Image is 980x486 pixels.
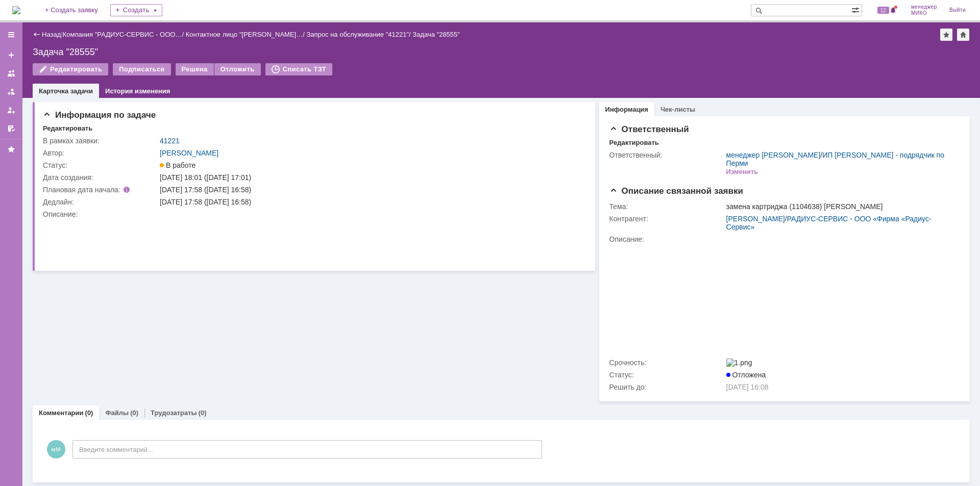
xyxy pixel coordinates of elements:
[726,168,758,176] div: Изменить
[605,106,648,113] a: Информация
[43,124,92,133] div: Редактировать
[186,31,307,38] div: /
[105,87,170,95] a: История изменения
[160,149,218,157] a: [PERSON_NAME]
[43,198,158,206] div: Дедлайн:
[39,87,93,95] a: Карточка задачи
[160,173,579,182] div: [DATE] 18:01 ([DATE] 17:01)
[160,137,180,145] a: 41221
[609,359,724,367] div: Срочность:
[726,359,752,367] img: 1.png
[609,215,724,223] div: Контрагент:
[957,29,969,41] div: Сделать домашней страницей
[130,409,138,417] div: (0)
[63,31,186,38] div: /
[160,186,579,194] div: [DATE] 17:58 ([DATE] 16:58)
[43,173,158,182] div: Дата создания:
[412,31,460,38] div: Задача "28555"
[43,137,158,145] div: В рамках заявки:
[609,383,724,391] div: Решить до:
[877,7,889,14] span: 12
[63,31,182,38] a: Компания "РАДИУС-СЕРВИС - ООО…
[726,215,785,223] a: [PERSON_NAME]
[43,149,158,157] div: Автор:
[306,31,412,38] div: /
[43,161,158,169] div: Статус:
[940,29,952,41] div: Добавить в избранное
[726,151,821,159] a: менеджер [PERSON_NAME]
[911,10,937,16] span: МИКО
[105,409,129,417] a: Файлы
[12,6,20,14] a: Перейти на домашнюю страницу
[3,65,19,82] a: Заявки на командах
[726,151,944,167] a: ИП [PERSON_NAME] - подрядчик по Перми
[160,161,195,169] span: В работе
[609,371,724,379] div: Статус:
[186,31,303,38] a: Контактное лицо "[PERSON_NAME]…
[911,4,937,10] span: менеджер
[609,151,724,159] div: Ответственный:
[851,5,862,14] span: Расширенный поиск
[39,409,84,417] a: Комментарии
[3,120,19,137] a: Мои согласования
[3,47,19,63] a: Создать заявку
[61,30,62,38] div: |
[33,47,970,57] div: Задача "28555"
[43,210,581,218] div: Описание:
[12,6,20,14] img: logo
[43,186,145,194] div: Плановая дата начала:
[726,151,954,167] div: /
[306,31,409,38] a: Запрос на обслуживание "41221"
[47,440,65,458] span: мМ
[43,110,156,120] span: Информация по задаче
[609,202,724,211] div: Тема:
[726,371,766,379] span: Отложена
[609,186,743,196] span: Описание связанной заявки
[726,215,932,231] a: РАДИУС-СЕРВИС - ООО «Фирма «Радиус-Сервис»
[3,84,19,100] a: Заявки в моей ответственности
[151,409,197,417] a: Трудозатраты
[726,215,954,231] div: /
[3,102,19,118] a: Мои заявки
[199,409,207,417] div: (0)
[726,383,769,391] span: [DATE] 16:08
[660,106,695,113] a: Чек-листы
[726,202,954,211] div: замена картриджа (1104638) [PERSON_NAME]
[609,124,689,134] span: Ответственный
[110,4,162,16] div: Создать
[609,139,659,147] div: Редактировать
[160,198,579,206] div: [DATE] 17:58 ([DATE] 16:58)
[609,235,957,243] div: Описание:
[85,409,93,417] div: (0)
[42,31,61,38] a: Назад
